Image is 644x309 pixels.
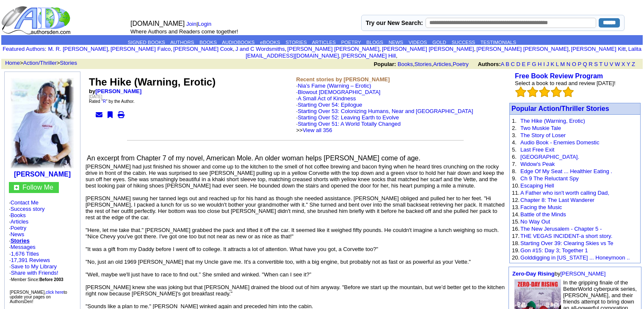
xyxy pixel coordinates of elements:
[374,61,396,67] b: Popular:
[539,86,550,97] img: bigemptystars.png
[512,233,520,239] font: 17.
[296,89,473,133] font: ·
[172,47,173,52] font: i
[520,197,594,203] a: Chapter 8: The Last Wanderer
[298,89,380,95] a: Blowout [DEMOGRAPHIC_DATA]
[39,277,64,282] b: Before 2003
[520,168,612,174] a: Edge Of My Seat ... Healthier Eating .
[11,257,50,263] a: 17,391 Reviews
[9,244,36,250] font: ·
[433,61,451,67] a: Articles
[9,251,64,282] font: · ·
[170,40,194,45] a: AUTHORS
[87,154,420,162] font: An excerpt from Chapter 7 of my novel, American Mole. An older woman helps [PERSON_NAME] come of ...
[11,225,27,231] a: Poetry
[298,95,356,102] a: A Small Act of Kindness
[520,118,585,124] a: The Hike (Warning, Erotic)
[627,61,630,67] a: Y
[60,60,77,66] a: Stories
[296,102,473,133] font: ·
[296,121,401,133] font: · >>
[520,182,554,189] a: Escaping Hell
[512,270,555,277] a: Zero-Day Rising
[296,108,473,133] font: ·
[11,263,57,270] a: Save to My Library
[546,61,549,67] a: J
[520,125,561,131] a: Two Muskie Tale
[511,61,514,67] a: C
[512,146,517,153] font: 5.
[512,226,520,232] font: 16.
[452,40,475,45] a: SUCCESS
[287,46,379,52] a: [PERSON_NAME] [PERSON_NAME]
[453,61,469,67] a: Poetry
[512,254,520,261] font: 20.
[515,72,603,80] b: Free Book Review Program
[551,86,562,97] img: bigemptystars.png
[222,40,254,45] a: AUDIOBOOKS
[48,46,641,59] font: , , , , , , , , , ,
[476,46,568,52] a: [PERSON_NAME] [PERSON_NAME]
[594,61,598,67] a: S
[9,199,76,283] font: · · · · · · ·
[296,83,473,133] font: ·
[520,204,562,210] a: Facing the Music
[512,154,517,160] font: 6.
[2,60,77,66] font: > >
[235,46,285,52] a: J and C Wordsmiths
[130,28,238,35] font: Where Authors and Readers come together!
[512,240,520,246] font: 18.
[11,277,64,282] font: Member Since:
[286,47,287,52] font: i
[475,47,476,52] font: i
[303,127,332,133] a: View all 356
[186,21,196,27] a: Join
[199,40,217,45] a: BOOKS
[341,52,396,59] a: [PERSON_NAME] Hill
[296,95,473,133] font: ·
[235,47,235,52] font: i
[560,270,605,277] a: [PERSON_NAME]
[520,247,588,254] a: Gon #15: Day 3; Together 1
[532,61,536,67] a: G
[5,60,20,66] a: Home
[340,54,341,58] font: i
[512,190,520,196] font: 11.
[520,190,609,196] a: A Father who isn't worth calling Dad,
[520,211,566,218] a: Battle of the Minds
[432,40,446,45] a: GOLD
[198,21,211,27] a: Login
[512,247,520,254] font: 19.
[110,47,111,52] font: i
[512,204,520,210] font: 13.
[512,132,517,138] font: 3.
[381,47,382,52] font: i
[520,254,630,261] a: Golddigging in [US_STATE] ... Honeymoon ..
[520,233,612,239] a: THE VEGAS INCIDENT-a short story.
[589,61,592,67] a: R
[89,88,141,94] b: by
[130,20,185,27] font: [DOMAIN_NAME]
[298,108,473,114] a: Starting Over 53: Colonizing Humans, Near and [GEOGRAPHIC_DATA]
[398,61,413,67] a: Books
[11,231,25,237] a: News
[95,88,141,94] a: [PERSON_NAME]
[515,80,616,86] font: Select a book to read and review [DATE]!
[563,86,574,97] img: bigemptystars.png
[89,99,135,104] font: Rated " " by the Author.
[409,40,427,45] a: VIDEOS
[1,6,72,35] img: logo_ad.gif
[128,40,165,45] a: SIGNED BOOKS
[415,61,431,67] a: Stories
[14,185,19,190] img: gc.jpg
[48,46,108,52] a: M. R. [PERSON_NAME]
[578,61,581,67] a: P
[298,102,362,108] a: Starting Over 54: Epilogue
[512,211,520,218] font: 14.
[520,132,566,138] a: The Story of Loser
[599,61,603,67] a: T
[11,78,74,168] img: 3918.JPG
[527,86,538,97] img: bigemptystars.png
[571,46,626,52] a: [PERSON_NAME] Kitt
[3,46,46,52] font: :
